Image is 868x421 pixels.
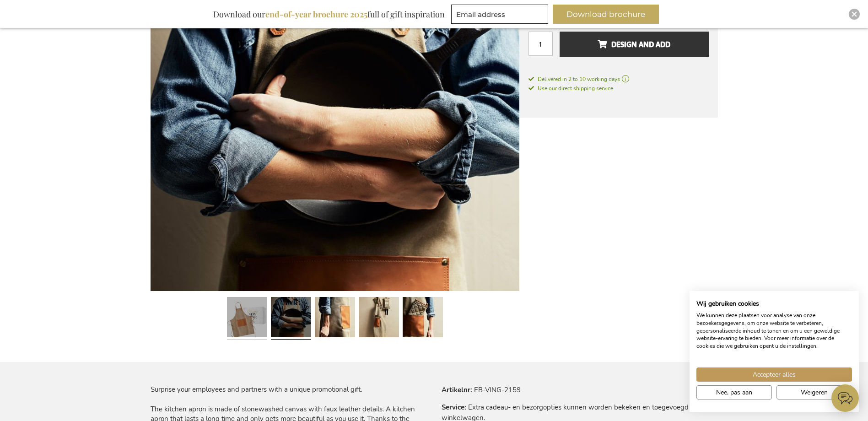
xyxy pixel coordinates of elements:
[560,32,708,57] button: Design and add
[696,312,852,350] p: We kunnen deze plaatsen voor analyse van onze bezoekersgegevens, om onze website te verbeteren, g...
[265,9,367,20] b: end-of-year brochure 2025
[315,293,355,344] a: Asado Kitchen Apron - Beige
[696,367,852,382] button: Accepteer alle cookies
[776,385,852,399] button: Alle cookies weigeren
[359,293,399,344] a: Asado Kitchen Apron - Beige
[598,37,670,52] span: Design and add
[852,11,857,17] img: Close
[271,293,311,344] a: Asado Kitchen Apron - Beige
[528,75,709,83] a: Delivered in 2 to 10 working days
[528,83,613,92] a: Use our direct shipping service
[403,293,443,344] a: Asado Kitchen Apron - Beige
[451,5,548,24] input: Email address
[831,384,859,412] iframe: belco-activator-frame
[716,388,752,397] span: Nee, pas aan
[801,388,828,397] span: Weigeren
[209,5,449,24] div: Download our full of gift inspiration
[696,300,852,308] h2: Wij gebruiken cookies
[849,9,860,20] div: Close
[696,385,772,399] button: Pas cookie voorkeuren aan
[227,293,267,344] a: Asado Kitchen Apron - Beige
[753,370,796,379] span: Accepteer alles
[528,32,553,56] input: Aantal
[553,5,659,24] button: Download brochure
[451,5,551,27] form: marketing offers and promotions
[528,85,613,92] span: Use our direct shipping service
